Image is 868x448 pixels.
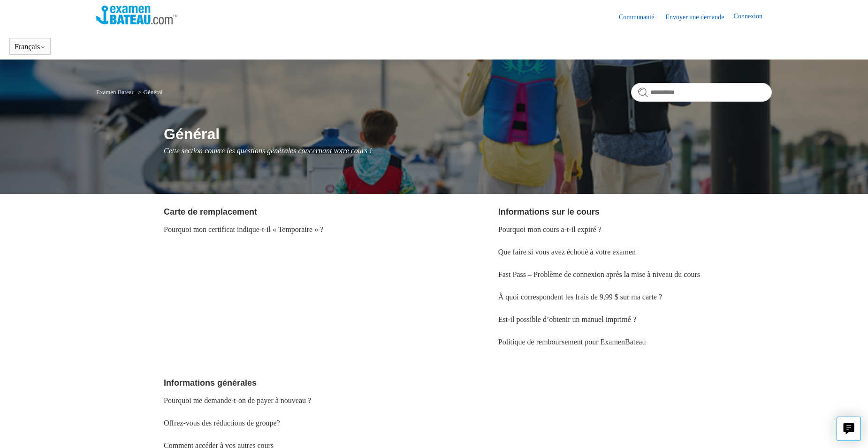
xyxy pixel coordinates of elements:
a: Connexion [734,11,772,22]
li: Général [136,89,162,96]
a: Offrez-vous des réductions de groupe? [164,419,280,427]
button: Live chat [837,417,861,441]
a: Informations générales [164,378,257,388]
a: Pourquoi me demande-t-on de payer à nouveau ? [164,396,311,404]
a: Pourquoi mon cours a-t-il expiré ? [498,225,602,233]
input: Rechercher [631,83,772,102]
a: Que faire si vous avez échoué à votre examen [498,248,636,256]
a: Pourquoi mon certificat indique-t-il « Temporaire » ? [164,225,323,233]
p: Cette section couvre les questions générales concernant votre cours ! [164,145,772,157]
a: Envoyer une demande [665,12,733,22]
a: Est-il possible d’obtenir un manuel imprimé ? [498,315,636,323]
li: Examen Bateau [96,89,136,96]
a: Communauté [619,12,663,22]
a: Fast Pass – Problème de connexion après la mise à niveau du cours [498,270,700,278]
a: Politique de remboursement pour ExamenBateau [498,338,646,346]
h1: Général [164,123,772,145]
button: Français [15,43,46,51]
img: Page d’accueil du Centre d’aide Examen Bateau [96,6,177,24]
a: À quoi correspondent les frais de 9,99 $ sur ma carte ? [498,293,662,301]
a: Informations sur le cours [498,207,600,217]
a: Carte de remplacement [164,207,257,217]
a: Examen Bateau [96,89,135,96]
